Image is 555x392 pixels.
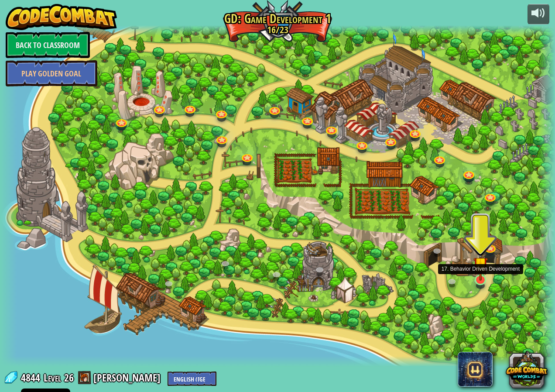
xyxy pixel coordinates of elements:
[528,4,549,24] button: Adjust volume
[64,371,74,385] span: 26
[93,371,163,385] a: [PERSON_NAME]
[6,32,90,58] a: Back to Classroom
[473,248,488,281] img: level-banner-started.png
[6,4,117,30] img: CodeCombat - Learn how to code by playing a game
[6,60,97,86] a: Play Golden Goal
[21,371,43,385] span: 4844
[44,371,61,385] span: Level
